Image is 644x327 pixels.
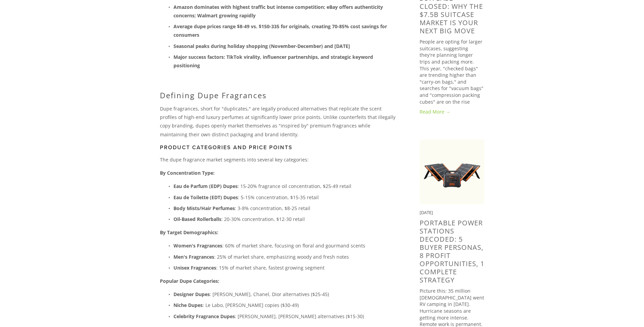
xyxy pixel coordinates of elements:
strong: Designer Dupes [173,291,210,297]
strong: Amazon dominates with highest traffic but intense competition; eBay offers authenticity concerns;... [173,4,384,19]
strong: Unisex Fragrances [173,264,216,271]
strong: Eau de Parfum (EDP) Dupes [173,183,238,189]
p: : 25% of market share, emphasizing woody and fresh notes [173,253,398,261]
img: Portable Power Stations Decoded: 5 Buyer Personas, 8 Profit Opportunities, 1 Complete Strategy [420,139,484,204]
p: : 20-30% concentration, $12-30 retail [173,215,398,223]
p: : 60% of market share, focusing on floral and gourmand scents [173,241,398,250]
p: The dupe fragrance market segments into several key categories: [160,155,398,164]
a: Read More → [420,108,484,115]
a: Portable Power Stations Decoded: 5 Buyer Personas, 8 Profit Opportunities, 1 Complete Strategy [420,218,484,285]
strong: Popular Dupe Categories: [160,278,219,284]
p: People are opting for larger suitcases, suggesting they're planning longer trips and packing more... [420,38,484,105]
strong: Niche Dupes [173,302,203,308]
p: : 5-15% concentration, $15-35 retail [173,193,398,202]
p: : [PERSON_NAME], Chanel, Dior alternatives ($25-45) [173,290,398,298]
strong: Women's Fragrances [173,242,222,249]
p: : 3-8% concentration, $8-25 retail [173,204,398,212]
strong: Eau de Toilette (EDT) Dupes [173,194,238,201]
p: : 15-20% fragrance oil concentration, $25-49 retail [173,182,398,190]
p: : [PERSON_NAME], [PERSON_NAME] alternatives ($15-30) [173,312,398,321]
strong: Men's Fragrances [173,254,214,260]
p: : 15% of market share, fastest growing segment [173,263,398,272]
strong: Average dupe prices range $8-49 vs. $150-335 for originals, creating 70-85% cost savings for cons... [173,23,388,38]
strong: By Concentration Type: [160,170,215,176]
strong: Oil-Based Rollerballs [173,216,221,222]
strong: Seasonal peaks during holiday shopping (November-December) and [DATE] [173,43,350,49]
strong: By Target Demographics: [160,229,218,236]
p: Dupe fragrances, short for "duplicates," are legally produced alternatives that replicate the sce... [160,104,398,139]
time: [DATE] [420,209,433,216]
p: : Le Labo, [PERSON_NAME] copies ($30-49) [173,301,398,309]
strong: Body Mists/Hair Perfumes [173,205,235,211]
strong: Major success factors: TikTok virality, influencer partnerships, and strategic keyword positioning [173,54,374,69]
h2: Defining Dupe Fragrances [160,91,398,100]
h3: Product Categories and Price Points [160,144,398,151]
strong: Celebrity Fragrance Dupes [173,313,235,320]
